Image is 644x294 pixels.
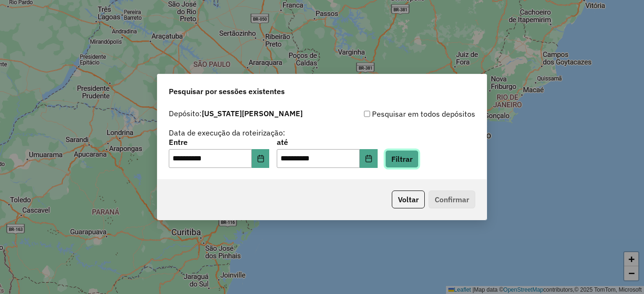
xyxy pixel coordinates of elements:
[322,108,475,119] div: Pesquisar em todos depósitos
[277,136,377,148] label: até
[202,109,303,118] strong: [US_STATE][PERSON_NAME]
[169,127,285,138] label: Data de execução da roteirização:
[360,149,378,168] button: Choose Date
[385,150,419,168] button: Filtrar
[169,136,269,148] label: Entre
[392,191,425,208] button: Voltar
[169,86,285,97] span: Pesquisar por sessões existentes
[252,149,270,168] button: Choose Date
[169,108,303,119] label: Depósito:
